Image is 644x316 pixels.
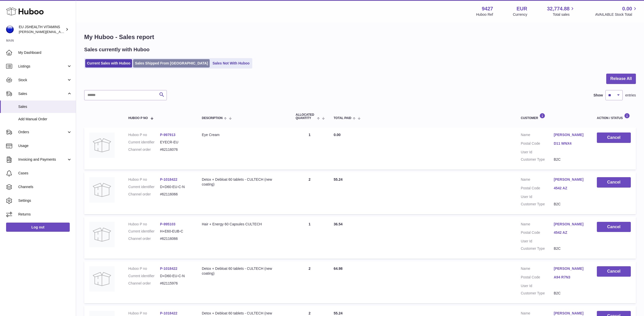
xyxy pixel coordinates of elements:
dt: Current identifier [128,185,160,189]
span: 32,774.88 [547,5,569,12]
dd: #62116076 [160,147,192,152]
span: Channels [18,185,72,189]
a: 32,774.88 Total sales [547,5,575,17]
span: Sales [18,104,72,109]
a: [PERSON_NAME] [554,222,587,227]
div: EU JSHEALTH VITAMINS [19,25,64,34]
span: Cases [18,171,72,176]
a: 4542 AZ [554,186,587,191]
button: Cancel [597,266,631,277]
span: Sales [18,91,67,96]
button: Cancel [597,177,631,188]
span: Huboo P no [128,117,148,120]
dd: B2C [554,202,587,207]
dt: Customer Type [521,246,554,251]
dt: User Id [521,150,554,155]
dt: Current identifier [128,140,160,145]
span: Returns [18,212,72,217]
dt: Channel order [128,192,160,197]
dt: User Id [521,194,554,199]
img: no-photo.jpg [89,177,115,203]
a: Log out [6,223,70,232]
dd: B2C [554,157,587,162]
button: Release All [606,74,636,84]
dt: Huboo P no [128,222,160,227]
a: Sales Not With Huboo [211,59,251,68]
dt: Huboo P no [128,177,160,182]
strong: EUR [516,5,527,12]
button: Cancel [597,132,631,143]
dt: Huboo P no [128,132,160,137]
div: Huboo Ref [476,12,493,17]
dt: Postal Code [521,275,554,281]
a: P-1018422 [160,177,177,181]
span: Listings [18,64,67,69]
a: [PERSON_NAME] [554,311,587,316]
img: no-photo.jpg [89,266,115,292]
span: Settings [18,198,72,203]
span: Invoicing and Payments [18,157,67,162]
dt: Channel order [128,147,160,152]
button: Cancel [597,222,631,232]
h2: Sales currently with Huboo [84,46,150,53]
a: [PERSON_NAME] [554,266,587,271]
td: 2 [291,172,329,214]
a: P-995103 [160,222,175,226]
span: Stock [18,78,67,82]
dd: D+D60-EU-C-N [160,274,192,278]
dt: Name [521,177,554,183]
img: no-photo.jpg [89,222,115,247]
div: Detox + Debloat 60 tablets - CULTECH (new coating) [202,177,285,187]
dd: B2C [554,246,587,251]
dt: Customer Type [521,202,554,207]
a: 0.00 AVAILABLE Stock Total [595,5,638,17]
span: My Dashboard [18,50,72,55]
dd: H+E60-EUB-C [160,229,192,234]
dt: Current identifier [128,274,160,278]
h1: My Huboo - Sales report [84,33,636,41]
div: Action / Status [597,113,631,120]
span: Usage [18,143,72,148]
span: 0.00 [334,133,341,137]
dt: User Id [521,239,554,244]
span: entries [625,93,636,98]
span: ALLOCATED Quantity [296,113,316,120]
dt: Postal Code [521,186,554,192]
span: 64.98 [334,267,343,271]
span: [PERSON_NAME][EMAIL_ADDRESS][DOMAIN_NAME] [19,30,102,34]
div: Currency [513,12,527,17]
a: 4542 AZ [554,230,587,235]
a: [PERSON_NAME] [554,177,587,182]
dt: Huboo P no [128,266,160,271]
img: laura@jessicasepel.com [6,26,14,33]
td: 1 [291,217,329,259]
dt: Huboo P no [128,311,160,316]
a: D11 WNX4 [554,141,587,146]
div: Hair + Energy 60 Capsules CULTECH [202,222,285,227]
span: Total sales [553,12,575,17]
label: Show [594,93,603,98]
dt: Name [521,266,554,272]
span: 0.00 [622,5,632,12]
a: P-1018422 [160,311,177,315]
strong: 9427 [482,5,493,12]
dt: Current identifier [128,229,160,234]
dt: Name [521,132,554,139]
dt: Postal Code [521,230,554,236]
a: [PERSON_NAME] [554,132,587,137]
div: Detox + Debloat 60 tablets - CULTECH (new coating) [202,266,285,276]
span: Total paid [334,117,351,120]
dt: Channel order [128,281,160,286]
span: Orders [18,130,67,135]
a: P-997913 [160,133,175,137]
dt: Customer Type [521,157,554,162]
span: Description [202,117,223,120]
td: 1 [291,127,329,170]
a: Sales Shipped From [GEOGRAPHIC_DATA] [133,59,210,68]
span: Add Manual Order [18,117,72,122]
span: AVAILABLE Stock Total [595,12,638,17]
a: P-1018422 [160,267,177,271]
a: A94 R7N3 [554,275,587,280]
td: 2 [291,261,329,303]
dd: #62116066 [160,236,192,241]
